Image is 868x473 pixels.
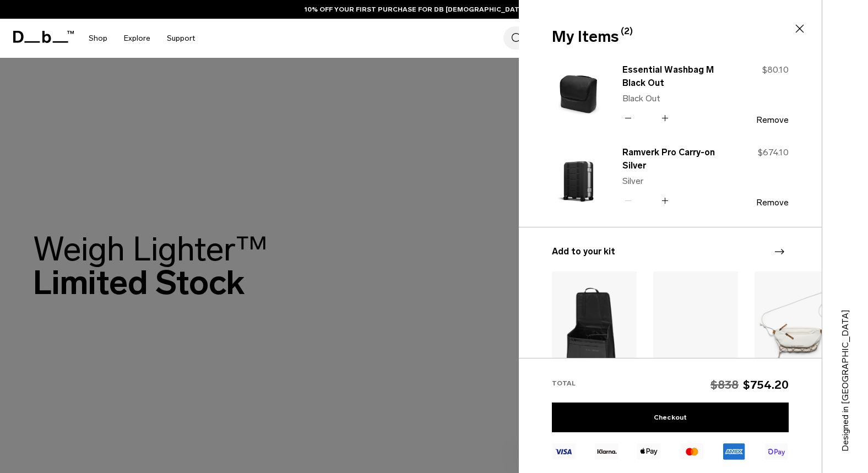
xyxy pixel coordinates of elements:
img: Hugger Organizer Black Out [552,271,637,378]
a: Ramverk Pro Carry-on Silver [622,146,719,172]
span: $674.10 [758,147,789,157]
a: 10% OFF YOUR FIRST PURCHASE FOR DB [DEMOGRAPHIC_DATA] MEMBERS [305,4,563,14]
div: 2 / 20 [653,271,738,465]
p: Black Out [622,92,719,105]
a: Explore [124,19,150,58]
button: Remove [756,115,789,125]
a: Support [167,19,195,58]
p: Silver [622,175,719,188]
p: Designed in [GEOGRAPHIC_DATA] [839,286,852,452]
span: (2) [621,25,633,38]
img: Roamer Pro Sling Bag 6L Oatmilk [755,271,839,378]
div: My Items [552,25,786,48]
button: Remove [756,198,789,208]
span: $80.10 [762,64,789,75]
nav: Main Navigation [80,19,203,58]
div: Next slide [772,240,786,264]
a: Shop [89,19,107,58]
a: Essential Washbag M Black Out [622,63,719,90]
h3: Add to your kit [552,245,789,258]
span: $838 [710,378,741,392]
span: $754.20 [743,378,789,392]
span: Total [552,379,576,387]
div: 1 / 20 [552,271,637,465]
div: 3 / 20 [755,271,839,465]
a: Checkout [552,403,789,432]
img: Roamer Pro Sling Bag 6L Charcoal Grey [653,271,738,378]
